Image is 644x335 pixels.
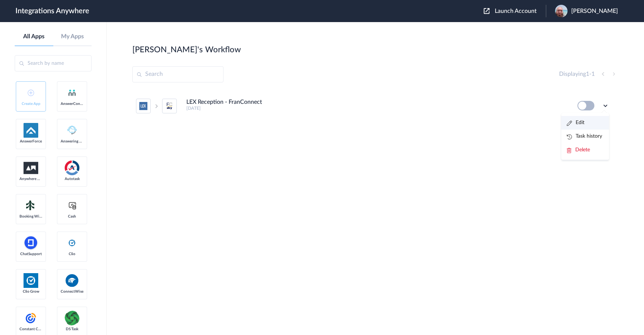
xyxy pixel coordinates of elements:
span: ChatSupport [19,252,42,256]
img: Clio.jpg [24,273,38,288]
img: aww.png [24,162,38,174]
span: Launch Account [495,8,537,14]
img: clio-logo.svg [68,239,76,247]
span: Delete [575,147,590,152]
a: All Apps [15,33,53,40]
span: [PERSON_NAME] [571,8,618,15]
span: Autotask [61,177,83,181]
img: launch-acct-icon.svg [484,8,490,14]
h4: LEX Reception - FranConnect [186,99,262,106]
span: Clio [61,252,83,256]
img: answerconnect-logo.svg [68,88,76,97]
span: Booking Widget [19,214,42,219]
h2: [PERSON_NAME]'s Workflow [132,45,241,54]
span: Cash [61,214,83,219]
span: Anywhere Works [19,177,42,181]
button: Launch Account [484,8,546,15]
span: AnswerForce [19,139,42,144]
img: Answering_service.png [65,123,79,138]
span: Clio Grow [19,289,42,294]
h5: [DATE] [186,106,568,111]
a: Edit [567,120,584,125]
input: Search by name [15,55,92,71]
img: chatsupport-icon.svg [24,236,38,250]
span: 1 [591,71,595,77]
img: af-app-logo.svg [24,123,38,138]
img: add-icon.svg [28,89,34,96]
span: 1 [586,71,589,77]
img: connectwise.png [65,273,79,288]
a: My Apps [53,33,92,40]
img: Setmore_Logo.svg [24,199,38,212]
h4: Displaying - [559,71,595,78]
img: distributedSource.png [65,311,79,325]
h1: Integrations Anywhere [15,7,89,15]
a: Task history [567,134,602,139]
input: Search [132,66,223,82]
span: Constant Contact [19,327,42,331]
span: DS Task [61,327,83,331]
img: cash-logo.svg [68,201,77,210]
img: blob [555,5,568,17]
span: AnswerConnect [61,102,83,106]
span: Create App [19,102,42,106]
img: autotask.png [65,161,79,175]
span: Answering Service [61,139,83,144]
span: ConnectWise [61,289,83,294]
img: constant-contact.svg [24,311,38,325]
